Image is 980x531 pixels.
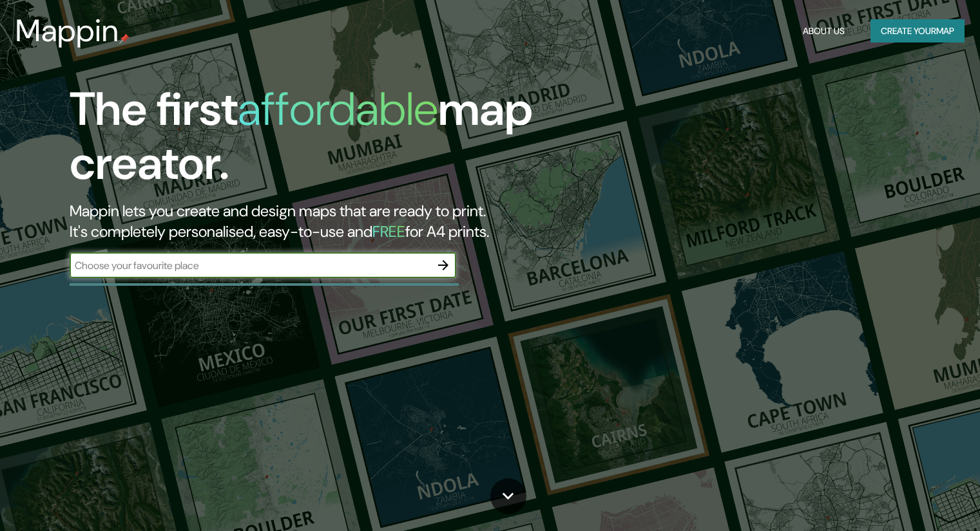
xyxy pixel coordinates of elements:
[870,19,965,43] button: Create yourmap
[372,221,405,241] h5: FREE
[238,79,438,139] h1: affordable
[70,201,560,242] h2: Mappin lets you create and design maps that are ready to print. It's completely personalised, eas...
[119,33,130,44] img: mappin-pin
[798,19,850,43] button: About Us
[70,258,430,273] input: Choose your favourite place
[70,82,560,201] h1: The first map creator.
[15,13,119,49] h3: Mappin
